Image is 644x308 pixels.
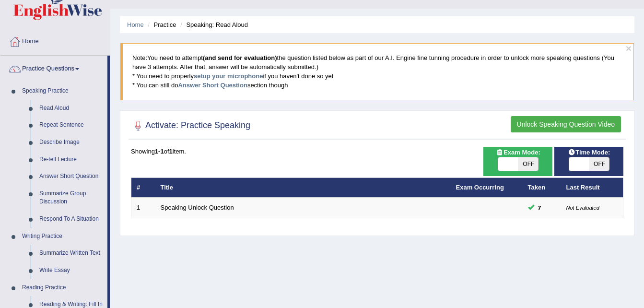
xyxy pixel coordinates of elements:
[194,72,263,80] a: setup your microphone
[564,147,614,157] span: Time Mode:
[131,118,250,133] h2: Activate: Practice Speaking
[132,54,147,61] span: Note:
[131,147,623,156] div: Showing of item.
[456,184,504,191] a: Exam Occurring
[492,147,544,157] span: Exam Mode:
[131,198,155,218] td: 1
[35,117,107,134] a: Repeat Sentence
[18,279,107,296] a: Reading Practice
[203,54,277,61] b: (and send for evaluation)
[161,204,234,211] a: Speaking Unlock Question
[523,178,561,198] th: Taken
[120,43,634,100] blockquote: You need to attempt the question listed below as part of our A.I. Engine fine tunning procedure i...
[155,148,164,155] b: 1-1
[626,43,632,53] button: ×
[35,100,107,117] a: Read Aloud
[534,203,545,213] span: You can still take this question
[145,20,176,29] li: Practice
[35,245,107,262] a: Summarize Written Text
[561,178,623,198] th: Last Result
[35,168,107,185] a: Answer Short Question
[155,178,451,198] th: Title
[0,28,110,52] a: Home
[566,205,599,211] small: Not Evaluated
[18,228,107,245] a: Writing Practice
[518,157,538,171] span: OFF
[511,116,621,132] button: Unlock Speaking Question Video
[131,178,155,198] th: #
[483,147,552,176] div: Show exams occurring in exams
[35,211,107,228] a: Respond To A Situation
[169,148,173,155] b: 1
[178,82,247,89] a: Answer Short Question
[589,157,609,171] span: OFF
[35,134,107,151] a: Describe Image
[35,262,107,279] a: Write Essay
[127,21,144,28] a: Home
[18,83,107,100] a: Speaking Practice
[0,56,107,80] a: Practice Questions
[35,185,107,211] a: Summarize Group Discussion
[178,20,248,29] li: Speaking: Read Aloud
[35,151,107,168] a: Re-tell Lecture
